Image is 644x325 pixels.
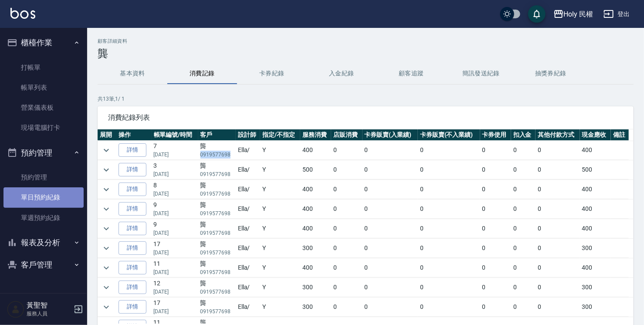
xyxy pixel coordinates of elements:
[528,5,546,23] button: save
[331,200,362,219] td: 0
[536,219,580,238] td: 0
[480,129,511,141] th: 卡券使用
[363,278,418,297] td: 0
[300,180,331,199] td: 400
[236,180,260,199] td: Ella /
[119,183,146,196] a: 詳情
[3,58,84,78] a: 打帳單
[611,129,629,141] th: 備註
[152,278,198,297] td: 12
[418,160,480,179] td: 0
[516,63,586,84] button: 抽獎券紀錄
[119,281,146,294] a: 詳情
[331,160,362,179] td: 0
[536,200,580,219] td: 0
[446,63,516,84] button: 簡訊發送紀錄
[119,222,146,235] a: 詳情
[260,200,300,219] td: Y
[108,113,623,122] span: 消費紀錄列表
[3,118,84,138] a: 現場電腦打卡
[236,219,260,238] td: Ella /
[3,167,84,187] a: 預約管理
[98,95,634,103] p: 共 13 筆, 1 / 1
[300,200,331,219] td: 400
[198,239,236,258] td: 龔
[511,219,536,238] td: 0
[300,141,331,160] td: 400
[154,210,196,217] p: [DATE]
[580,258,611,278] td: 400
[480,180,511,199] td: 0
[418,219,480,238] td: 0
[580,239,611,258] td: 300
[200,210,234,217] p: 0919577698
[260,219,300,238] td: Y
[331,258,362,278] td: 0
[198,141,236,160] td: 龔
[27,310,71,318] p: 服務人員
[331,129,362,141] th: 店販消費
[418,258,480,278] td: 0
[236,298,260,317] td: Ella /
[154,249,196,257] p: [DATE]
[363,141,418,160] td: 0
[200,249,234,257] p: 0919577698
[300,239,331,258] td: 300
[100,183,113,196] button: expand row
[237,63,307,84] button: 卡券紀錄
[152,239,198,258] td: 17
[200,190,234,198] p: 0919577698
[536,141,580,160] td: 0
[100,242,113,255] button: expand row
[152,298,198,317] td: 17
[331,219,362,238] td: 0
[536,129,580,141] th: 其他付款方式
[200,288,234,296] p: 0919577698
[7,301,24,318] img: Person
[154,190,196,198] p: [DATE]
[3,208,84,228] a: 單週預約紀錄
[152,180,198,199] td: 8
[363,129,418,141] th: 卡券販賣(入業績)
[376,63,446,84] button: 顧客追蹤
[98,63,167,84] button: 基本資料
[119,202,146,216] a: 詳情
[363,180,418,199] td: 0
[154,170,196,178] p: [DATE]
[260,160,300,179] td: Y
[418,278,480,297] td: 0
[363,239,418,258] td: 0
[331,239,362,258] td: 0
[363,200,418,219] td: 0
[511,141,536,160] td: 0
[260,129,300,141] th: 指定/不指定
[3,187,84,207] a: 單日預約紀錄
[236,141,260,160] td: Ella /
[200,268,234,276] p: 0919577698
[331,141,362,160] td: 0
[511,239,536,258] td: 0
[480,160,511,179] td: 0
[331,298,362,317] td: 0
[198,258,236,278] td: 龔
[300,129,331,141] th: 服務消費
[511,160,536,179] td: 0
[260,141,300,160] td: Y
[536,239,580,258] td: 0
[580,219,611,238] td: 400
[98,47,634,60] h3: 龔
[100,222,113,235] button: expand row
[198,219,236,238] td: 龔
[418,298,480,317] td: 0
[236,239,260,258] td: Ella /
[363,298,418,317] td: 0
[236,278,260,297] td: Ella /
[27,301,71,310] h5: 黃聖智
[3,31,84,54] button: 櫃檯作業
[10,8,35,19] img: Logo
[300,258,331,278] td: 400
[200,229,234,237] p: 0919577698
[511,180,536,199] td: 0
[580,141,611,160] td: 400
[236,129,260,141] th: 設計師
